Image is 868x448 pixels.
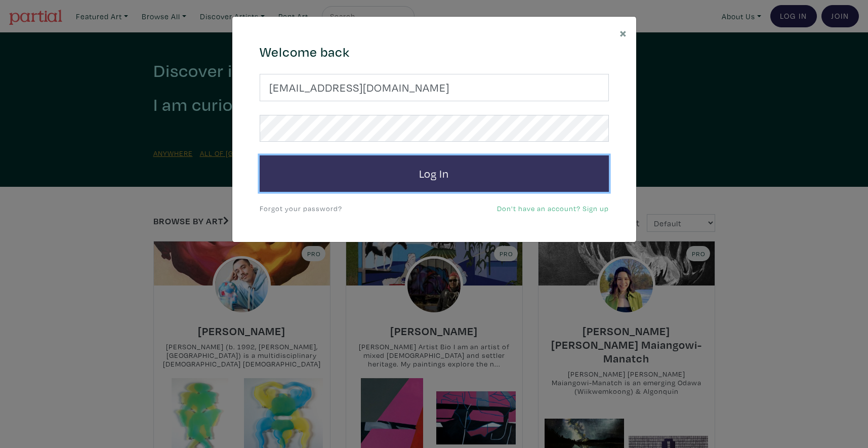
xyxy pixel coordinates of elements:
[619,24,627,42] span: ×
[260,203,342,213] a: Forgot your password?
[260,44,609,60] h4: Welcome back
[610,17,636,49] button: Close
[260,74,609,101] input: Your email
[497,203,609,213] a: Don't have an account? Sign up
[260,155,609,192] button: Log In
